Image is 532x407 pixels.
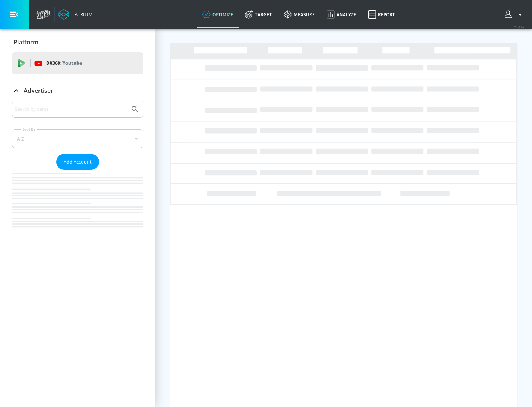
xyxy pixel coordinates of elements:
a: Analyze [321,1,362,28]
div: DV360: Youtube [12,52,143,74]
div: A-Z [12,129,143,148]
p: Advertiser [24,87,53,95]
div: Advertiser [12,101,143,242]
div: Platform [12,32,143,53]
p: Youtube [62,59,82,67]
span: Add Account [64,158,92,166]
p: Platform [14,38,38,46]
a: Report [362,1,401,28]
nav: list of Advertiser [12,170,143,242]
label: Sort By [21,127,37,132]
div: Atrium [72,11,93,18]
div: Advertiser [12,80,143,101]
a: Target [239,1,278,28]
a: measure [278,1,321,28]
input: Search by name [15,104,127,114]
a: Atrium [58,9,93,20]
button: Add Account [56,154,99,170]
p: DV360: [46,59,82,67]
a: optimize [197,1,239,28]
span: v 4.24.0 [514,24,525,28]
